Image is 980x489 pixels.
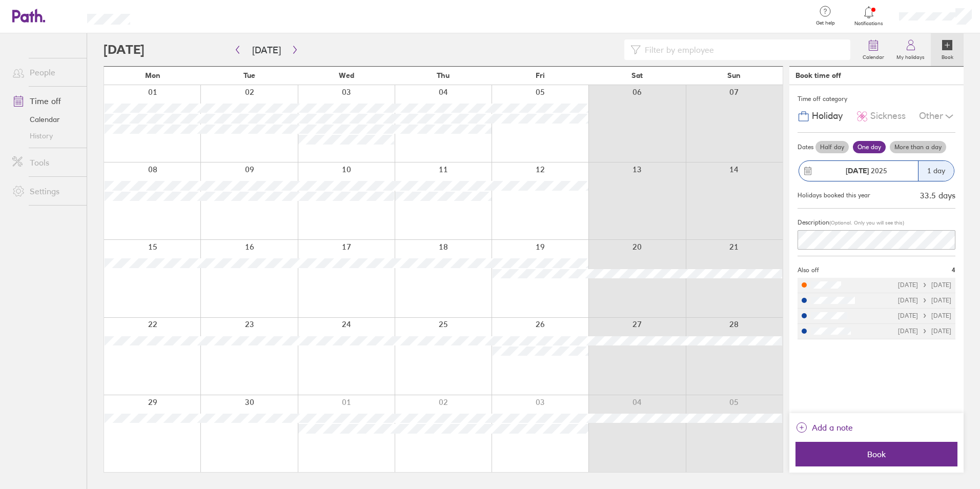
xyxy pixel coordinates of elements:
[339,71,354,79] span: Wed
[437,71,450,79] span: Thu
[4,111,87,128] a: Calendar
[931,33,964,66] a: Book
[641,40,844,59] input: Filter by employee
[798,91,955,107] div: Time off category
[4,152,87,173] a: Tools
[815,141,849,153] label: Half day
[870,111,906,121] span: Sickness
[536,71,545,79] span: Fri
[727,71,741,79] span: Sun
[935,51,959,60] label: Book
[920,191,955,200] div: 33.5 days
[795,419,853,436] button: Add a note
[244,42,289,58] button: [DATE]
[952,267,955,274] span: 4
[145,71,160,79] span: Mon
[798,267,819,274] span: Also off
[846,166,869,175] strong: [DATE]
[919,107,955,126] div: Other
[890,141,946,153] label: More than a day
[898,281,951,289] div: [DATE] [DATE]
[4,128,87,144] a: History
[890,51,931,60] label: My holidays
[853,141,886,153] label: One day
[852,5,886,27] a: Notifications
[798,192,870,199] div: Holidays booked this year
[918,161,954,181] div: 1 day
[795,71,841,79] div: Book time off
[798,144,813,151] span: Dates
[846,167,887,175] span: 2025
[4,91,87,111] a: Time off
[898,328,951,335] div: [DATE] [DATE]
[812,111,843,121] span: Holiday
[798,155,955,187] button: [DATE] 20251 day
[856,33,890,66] a: Calendar
[631,71,643,79] span: Sat
[803,450,950,459] span: Book
[829,219,904,226] span: (Optional. Only you will see this)
[812,419,853,436] span: Add a note
[243,71,255,79] span: Tue
[798,218,829,226] span: Description
[852,21,886,27] span: Notifications
[795,442,957,466] button: Book
[890,33,931,66] a: My holidays
[898,312,951,319] div: [DATE] [DATE]
[898,297,951,304] div: [DATE] [DATE]
[809,20,842,26] span: Get help
[856,51,890,60] label: Calendar
[4,62,87,83] a: People
[4,181,87,201] a: Settings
